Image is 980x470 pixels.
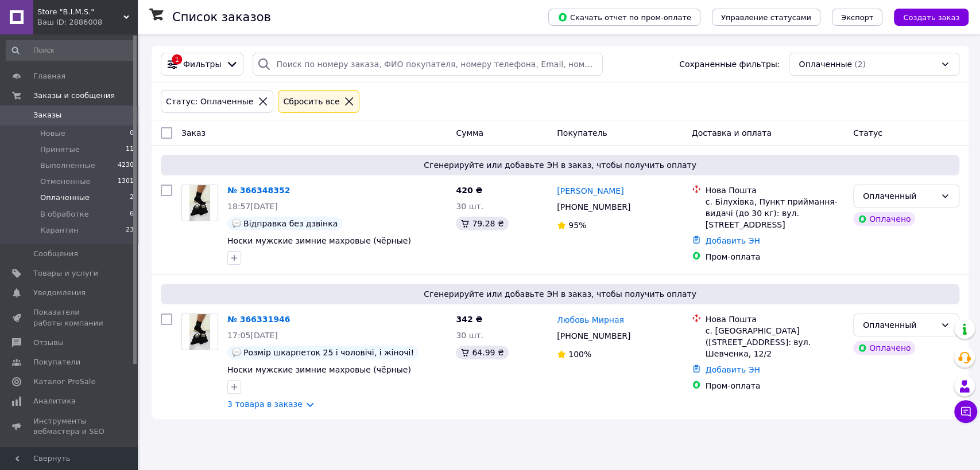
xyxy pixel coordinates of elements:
button: Создать заказ [894,9,969,26]
span: Оплаченные [799,58,852,70]
button: Экспорт [832,9,882,26]
span: Каталог ProSale [33,377,95,387]
img: :speech_balloon: [232,348,241,357]
span: 95% [568,221,586,230]
div: 79.28 ₴ [456,217,508,230]
span: Показатели работы компании [33,307,106,328]
span: Выполненные [40,160,95,171]
a: № 366348352 [227,186,290,195]
span: Сохраненные фильтры: [679,58,780,70]
a: Создать заказ [882,12,969,21]
span: Сумма [456,128,483,138]
div: Статус: Оплаченные [164,95,255,108]
a: Носки мужские зимние махровые (чёрные) [227,365,411,374]
span: 18:57[DATE] [227,202,278,211]
button: Чат с покупателем [954,400,977,423]
span: Создать заказ [903,13,959,22]
span: Уведомления [33,288,86,298]
span: Store "B.I.M.S." [37,7,123,17]
span: Доставка и оплата [692,128,772,138]
a: Любовь Мирная [557,314,624,326]
span: Отзывы [33,338,64,348]
a: Фото товару [181,314,218,350]
span: Экспорт [841,13,873,22]
span: Новые [40,128,65,139]
span: Покупатели [33,357,80,367]
input: Поиск по номеру заказа, ФИО покупателя, номеру телефона, Email, номеру накладной [253,53,602,76]
span: Скачать отчет по пром-оплате [557,12,691,22]
span: Фильтры [183,58,221,70]
div: Оплаченный [863,190,936,202]
span: 420 ₴ [456,186,482,195]
span: 4230 [118,160,134,171]
div: Пром-оплата [706,380,844,391]
span: 2 [130,193,134,203]
span: (2) [854,60,866,69]
span: 30 шт. [456,331,483,340]
button: Скачать отчет по пром-оплате [548,9,700,26]
span: Сообщения [33,249,78,259]
span: 1301 [118,177,134,187]
div: Оплачено [853,212,915,226]
div: Оплачено [853,341,915,355]
div: с. [GEOGRAPHIC_DATA] ([STREET_ADDRESS]: вул. Шевченка, 12/2 [706,325,844,359]
span: Управление сайтом [33,446,106,467]
div: с. Білухівка, Пункт приймання-видачі (до 30 кг): вул. [STREET_ADDRESS] [706,196,844,230]
span: 17:05[DATE] [227,331,278,340]
span: Оплаченные [40,193,90,203]
span: 30 шт. [456,202,483,211]
a: Добавить ЭН [706,365,760,374]
button: Управление статусами [712,9,820,26]
span: Аналитика [33,396,76,406]
div: [PHONE_NUMBER] [555,199,633,215]
span: 6 [130,209,134,220]
span: Карантин [40,225,78,236]
span: Заказы и сообщения [33,91,115,101]
input: Поиск [6,40,135,61]
img: Фото товару [189,185,210,221]
span: Инструменты вебмастера и SEO [33,416,106,437]
span: 100% [568,350,591,359]
span: Заказ [181,128,206,138]
span: Принятые [40,144,80,155]
span: 11 [126,144,134,155]
span: 0 [130,128,134,139]
span: Відправка без дзвінка [243,219,338,228]
div: Оплаченный [863,319,936,331]
h1: Список заказов [172,10,271,24]
a: 3 товара в заказе [227,399,303,409]
img: Фото товару [189,314,210,350]
span: Главная [33,71,65,81]
a: № 366331946 [227,315,290,324]
div: Нова Пошта [706,314,844,325]
a: [PERSON_NAME] [557,185,623,197]
span: Отмененные [40,177,90,187]
span: Управление статусами [721,13,811,22]
a: Добавить ЭН [706,236,760,245]
div: [PHONE_NUMBER] [555,328,633,344]
a: Фото товару [181,185,218,221]
div: Сбросить все [281,95,342,108]
img: :speech_balloon: [232,219,241,228]
span: Розмір шкарпеток 25 і чоловічі, і жіночі! [243,348,414,357]
span: Покупатель [557,128,607,138]
div: Ваш ID: 2886008 [37,17,138,28]
div: Нова Пошта [706,185,844,196]
span: В обработке [40,209,89,220]
span: 23 [126,225,134,236]
span: Сгенерируйте или добавьте ЭН в заказ, чтобы получить оплату [165,159,955,171]
span: 342 ₴ [456,315,482,324]
div: Пром-оплата [706,251,844,263]
span: Сгенерируйте или добавьте ЭН в заказ, чтобы получить оплату [165,288,955,300]
span: Заказы [33,110,61,120]
div: 64.99 ₴ [456,346,508,359]
span: Товары и услуги [33,268,98,279]
span: Статус [853,128,882,138]
a: Носки мужские зимние махровые (чёрные) [227,236,411,245]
